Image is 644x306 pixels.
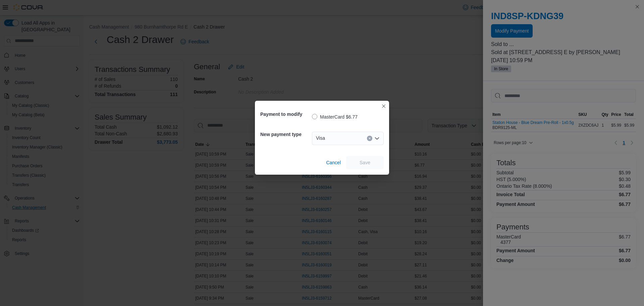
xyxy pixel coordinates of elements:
[346,156,384,169] button: Save
[316,134,325,142] span: Visa
[326,159,341,166] span: Cancel
[374,136,380,141] button: Open list of options
[260,107,311,121] h5: Payment to modify
[367,136,372,141] button: Clear input
[312,113,358,121] label: MasterCard $6.77
[260,128,311,141] h5: New payment type
[360,159,370,166] span: Save
[380,102,388,110] button: Closes this modal window
[328,134,328,142] input: Accessible screen reader label
[323,156,343,169] button: Cancel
